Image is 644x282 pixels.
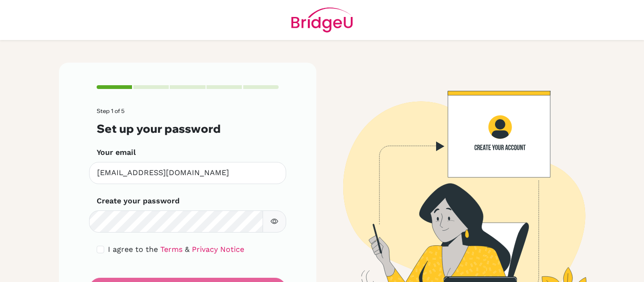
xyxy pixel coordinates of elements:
[108,245,158,254] span: I agree to the
[192,245,244,254] a: Privacy Notice
[185,245,190,254] span: &
[97,195,180,207] label: Create your password
[160,245,182,254] a: Terms
[97,107,124,114] span: Step 1 of 5
[97,147,136,158] label: Your email
[97,122,279,136] h3: Set up your password
[89,162,286,184] input: Insert your email*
